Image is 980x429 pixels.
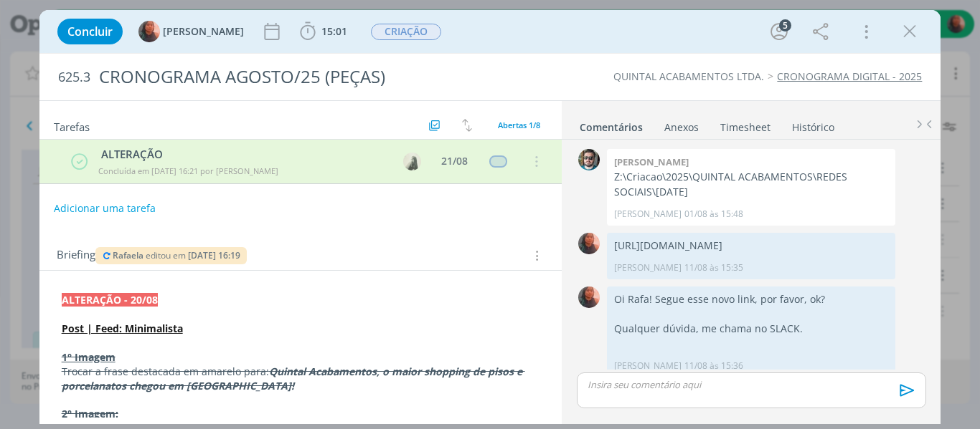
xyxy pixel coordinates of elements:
p: [PERSON_NAME] [614,208,682,221]
span: Concluída em [DATE] 16:21 por [PERSON_NAME] [98,165,278,176]
img: C [578,286,600,308]
a: Histórico [791,114,835,135]
button: C[PERSON_NAME] [138,21,244,42]
span: Rafaela [113,249,143,261]
div: dialog [39,10,941,424]
div: 21/08 [441,156,468,166]
button: Adicionar uma tarefa [53,196,156,221]
span: 11/08 às 15:36 [684,360,743,372]
a: Comentários [579,114,644,135]
button: Concluir [57,19,123,44]
span: Abertas 1/8 [498,120,540,130]
span: Briefing [57,246,95,265]
button: 15:01 [296,20,351,43]
u: 2° Imagem: [62,407,118,420]
strong: ALTERAÇÃO - 20/08 [62,293,158,307]
p: [PERSON_NAME] [614,261,682,274]
span: Tarefas [54,117,90,134]
span: 11/08 às 15:35 [684,261,743,274]
span: 625.3 [58,69,90,85]
img: C [138,21,160,42]
button: 5 [768,20,791,43]
u: 1° Imagem [62,350,116,364]
img: R [578,149,600,170]
a: CRONOGRAMA DIGITAL - 2025 [777,69,922,83]
a: Timesheet [720,114,771,135]
span: editou em [146,249,186,261]
p: Oi Rafa! Segue esse novo link, por favor, ok? [614,292,888,307]
a: Post | Feed: Minimalista [62,322,183,335]
span: [PERSON_NAME] [163,26,244,37]
button: CRIAÇÃO [370,23,442,41]
img: C [578,233,600,254]
span: CRIAÇÃO [371,24,441,40]
div: ALTERAÇÃO [95,146,390,163]
p: Z:\Criacao\2025\QUINTAL ACABAMENTOS\REDES SOCIAIS\[DATE] [614,170,888,199]
div: Anexos [664,120,699,135]
div: CRONOGRAMA AGOSTO/25 (PEÇAS) [93,59,556,95]
a: QUINTAL ACABAMENTOS LTDA. [613,69,764,83]
b: [PERSON_NAME] [614,155,689,168]
p: [PERSON_NAME] [614,360,682,372]
div: 5 [779,19,791,32]
s: Trocar a frase destacada em amarelo para: [62,365,269,378]
button: Rafaela editou em [DATE] 16:19 [101,251,242,261]
span: 15:01 [321,24,347,38]
s: Quintal Acabamentos, o maior shopping de pisos e porcelanatos chegou em [GEOGRAPHIC_DATA]! [62,365,525,392]
img: arrow-down-up.svg [462,119,472,132]
span: Concluir [67,26,113,37]
p: [URL][DOMAIN_NAME] [614,238,888,253]
p: Qualquer dúvida, me chama no SLACK. [614,322,888,336]
span: 01/08 às 15:48 [684,208,743,221]
span: [DATE] 16:19 [188,249,240,261]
